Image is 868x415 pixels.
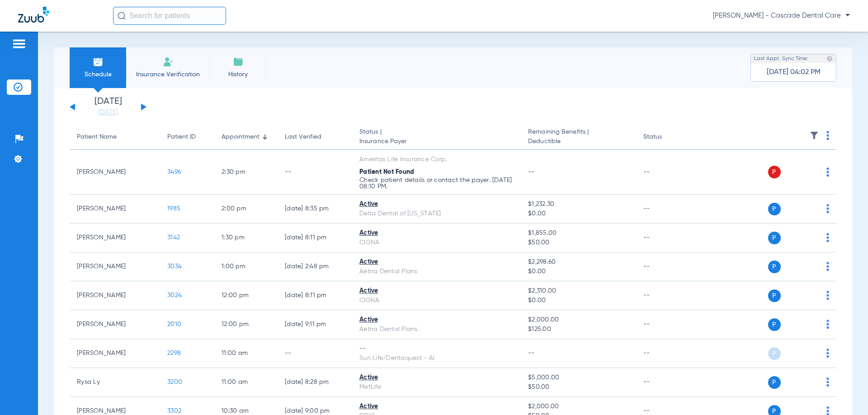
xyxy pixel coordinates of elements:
[823,372,868,415] iframe: Chat Widget
[528,296,628,305] span: $0.00
[768,261,781,273] span: P
[768,347,781,360] span: P
[214,150,278,195] td: 2:30 PM
[70,195,160,224] td: [PERSON_NAME]
[278,252,352,281] td: [DATE] 2:48 PM
[359,137,514,146] span: Insurance Payer
[768,376,781,389] span: P
[77,132,117,142] div: Patient Name
[18,7,49,23] img: Zuub Logo
[214,281,278,310] td: 12:00 PM
[167,379,182,385] span: 3200
[113,7,226,25] input: Search for patients
[826,262,829,271] img: group-dot-blue.svg
[826,349,829,358] img: group-dot-blue.svg
[359,169,414,175] span: Patient Not Found
[167,205,180,212] span: 1985
[713,11,850,20] span: [PERSON_NAME] - Cascade Dental Care
[359,354,514,363] div: Sun Life/Dentaquest - AI
[636,310,697,339] td: --
[826,204,829,213] img: group-dot-blue.svg
[528,200,628,209] span: $1,232.30
[167,350,181,356] span: 2298
[528,257,628,267] span: $2,298.60
[222,132,259,142] div: Appointment
[133,70,203,79] span: Insurance Verification
[12,38,26,49] img: hamburger-icon
[278,150,352,195] td: --
[826,320,829,329] img: group-dot-blue.svg
[636,224,697,252] td: --
[285,132,345,142] div: Last Verified
[636,339,697,368] td: --
[636,125,697,150] th: Status
[214,310,278,339] td: 12:00 PM
[528,373,628,382] span: $5,000.00
[163,56,174,67] img: Manual Insurance Verification
[359,177,514,190] p: Check patient details or contact the payer. [DATE] 08:10 PM.
[528,267,628,276] span: $0.00
[810,131,819,140] img: filter.svg
[528,137,628,146] span: Deductible
[167,321,181,327] span: 2010
[636,368,697,397] td: --
[167,132,207,142] div: Patient ID
[528,402,628,411] span: $2,000.00
[214,224,278,252] td: 1:30 PM
[528,238,628,247] span: $50.00
[167,234,180,241] span: 3142
[359,209,514,219] div: Delta Dental of [US_STATE]
[359,257,514,267] div: Active
[826,291,829,300] img: group-dot-blue.svg
[70,310,160,339] td: [PERSON_NAME]
[359,296,514,305] div: CIGNA
[359,228,514,238] div: Active
[754,54,808,63] span: Last Appt. Sync Time:
[70,150,160,195] td: [PERSON_NAME]
[359,382,514,392] div: MetLife
[81,97,135,117] li: [DATE]
[636,252,697,281] td: --
[217,70,259,79] span: History
[167,169,181,175] span: 3496
[214,368,278,397] td: 11:00 AM
[167,132,196,142] div: Patient ID
[359,373,514,382] div: Active
[70,224,160,252] td: [PERSON_NAME]
[70,252,160,281] td: [PERSON_NAME]
[359,267,514,276] div: Aetna Dental Plans
[768,232,781,244] span: P
[528,382,628,392] span: $50.00
[826,131,829,140] img: group-dot-blue.svg
[352,125,521,150] th: Status |
[278,310,352,339] td: [DATE] 9:11 PM
[233,56,244,67] img: History
[636,195,697,224] td: --
[285,132,321,142] div: Last Verified
[118,12,126,20] img: Search Icon
[528,209,628,219] span: $0.00
[278,368,352,397] td: [DATE] 8:28 PM
[359,286,514,296] div: Active
[768,203,781,215] span: P
[359,155,514,164] div: Ameritas Life Insurance Corp.
[167,263,182,270] span: 3034
[167,408,181,414] span: 3302
[826,233,829,242] img: group-dot-blue.svg
[826,56,833,62] img: last sync help info
[93,56,104,67] img: Schedule
[214,195,278,224] td: 2:00 PM
[81,108,135,117] a: [DATE]
[359,238,514,247] div: CIGNA
[278,195,352,224] td: [DATE] 8:35 PM
[70,368,160,397] td: Rysa Ly
[359,200,514,209] div: Active
[528,286,628,296] span: $2,310.00
[359,325,514,334] div: Aetna Dental Plans
[768,318,781,331] span: P
[768,289,781,302] span: P
[278,339,352,368] td: --
[528,315,628,325] span: $2,000.00
[222,132,270,142] div: Appointment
